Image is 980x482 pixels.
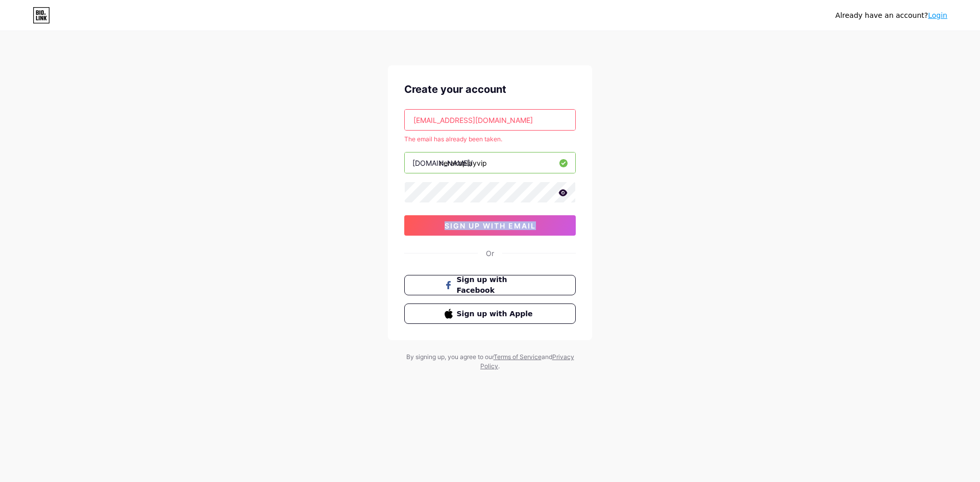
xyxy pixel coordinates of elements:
div: Or [486,248,494,259]
button: sign up with email [404,215,576,236]
div: [DOMAIN_NAME]/ [412,158,473,168]
div: By signing up, you agree to our and . [403,352,577,371]
div: The email has already been taken. [404,135,576,144]
span: Sign up with Apple [457,309,536,319]
span: sign up with email [445,221,536,230]
input: username [405,153,575,173]
div: Create your account [404,82,576,97]
input: Email [405,110,575,130]
a: Terms of Service [494,353,542,361]
span: Sign up with Facebook [457,274,536,296]
a: Login [928,11,947,19]
button: Sign up with Facebook [404,275,576,295]
button: Sign up with Apple [404,303,576,324]
div: Already have an account? [836,10,947,21]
